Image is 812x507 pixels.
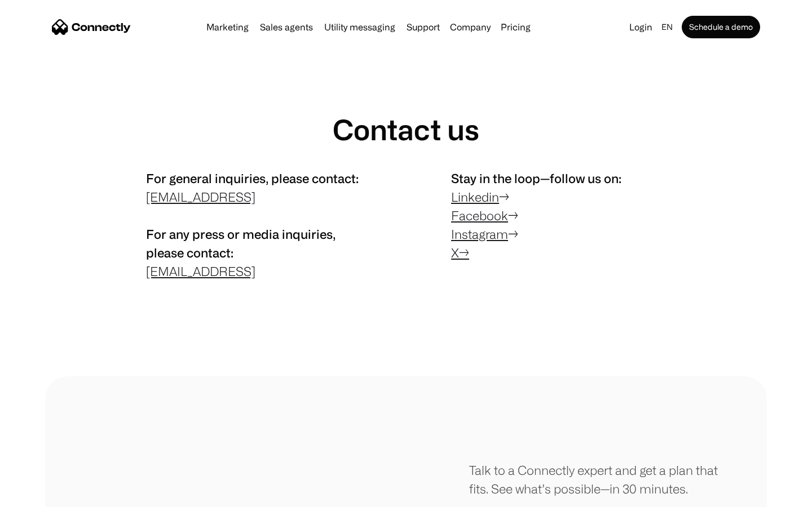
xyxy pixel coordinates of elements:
div: en [661,19,673,35]
span: For any press or media inquiries, please contact: [146,227,336,260]
div: en [657,19,679,35]
span: For general inquiries, please contact: [146,171,359,185]
a: [EMAIL_ADDRESS] [146,190,255,204]
ul: Language list [23,487,68,503]
a: home [52,19,131,35]
div: Company [450,19,491,35]
p: → → → [451,169,666,262]
div: Talk to a Connectly expert and get a plan that fits. See what’s possible—in 30 minutes. [469,461,722,498]
a: → [459,246,469,260]
a: X [451,246,459,260]
a: Support [402,23,444,32]
div: Company [447,19,494,35]
a: [EMAIL_ADDRESS] [146,264,255,278]
aside: Language selected: English [11,486,68,503]
a: Login [625,19,657,35]
a: Facebook [451,208,508,223]
a: Pricing [496,23,535,32]
a: Sales agents [255,23,317,32]
a: Instagram [451,227,508,241]
a: Schedule a demo [682,16,760,38]
a: Utility messaging [320,23,400,32]
h1: Contact us [333,113,479,146]
span: Stay in the loop—follow us on: [451,171,621,185]
a: Linkedin [451,190,499,204]
a: Marketing [202,23,253,32]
